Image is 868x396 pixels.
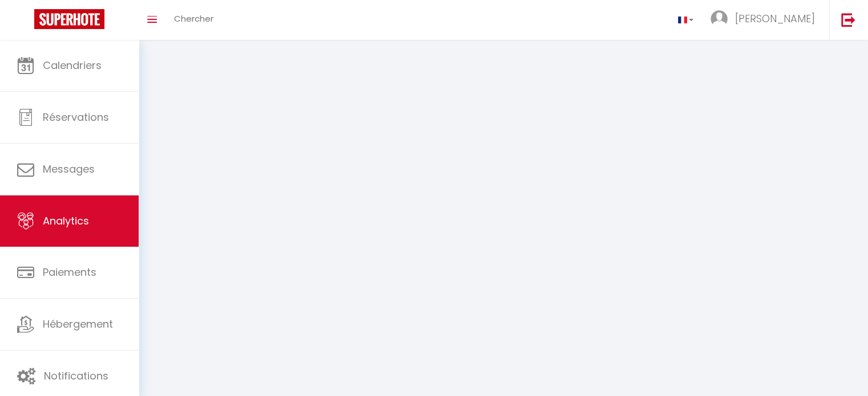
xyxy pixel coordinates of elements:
[43,265,96,279] span: Paiements
[841,13,855,27] img: logout
[43,110,109,124] span: Réservations
[735,11,815,26] span: [PERSON_NAME]
[34,9,104,29] img: Super Booking
[9,5,43,39] button: Ouvrir le widget de chat LiveChat
[43,162,95,176] span: Messages
[174,13,213,25] span: Chercher
[43,58,102,72] span: Calendriers
[43,214,89,228] span: Analytics
[43,317,113,331] span: Hébergement
[710,10,728,27] img: ...
[44,369,108,383] span: Notifications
